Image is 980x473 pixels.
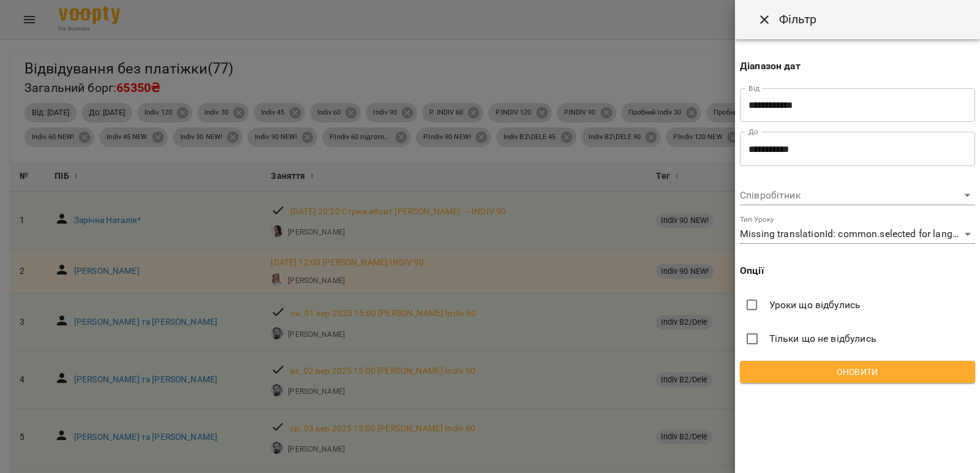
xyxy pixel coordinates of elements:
[769,331,876,346] span: Тільки що не відбулись
[779,10,817,29] h6: Фільтр
[750,5,779,34] button: Close
[740,263,975,278] p: Опції
[740,361,975,383] button: Оновити
[740,225,975,244] div: Missing translationId: common.selected for language: uk_UA: 23
[750,365,965,379] span: Оновити
[740,216,774,223] label: Тип Уроку
[769,298,861,312] span: Уроки що відбулись
[740,59,975,74] p: Діапазон дат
